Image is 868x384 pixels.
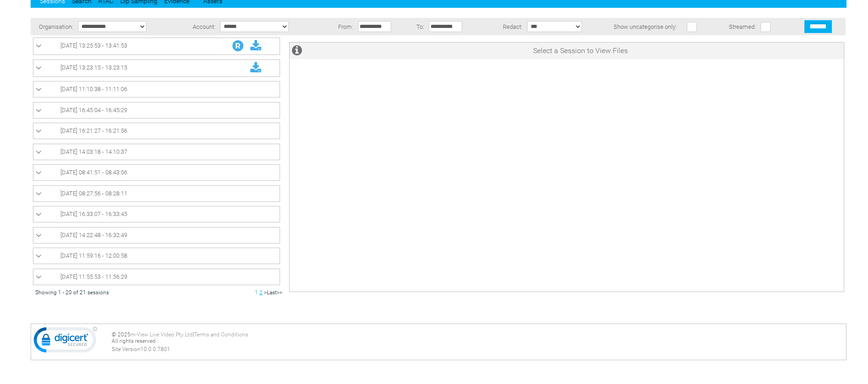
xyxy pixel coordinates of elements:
a: 2 [259,289,263,296]
td: Select a Session to View Files [317,43,844,59]
a: Terms and Conditions [194,331,248,338]
span: [DATE] 08:27:56 - 08:28:11 [60,190,127,197]
a: [DATE] 08:41:51 - 08:43:06 [36,167,277,178]
span: [DATE] 14:22:48 - 16:32:49 [60,232,127,238]
span: 1 [255,289,258,296]
a: [DATE] 16:45:04 - 16:45:29 [36,105,277,116]
a: [DATE] 11:55:53 - 11:56:29 [36,271,277,282]
a: [DATE] 08:27:56 - 08:28:11 [36,188,277,199]
span: [DATE] 16:45:04 - 16:45:29 [60,107,127,114]
span: [DATE] 14:03:18 - 14:10:37 [60,148,127,155]
div: Site Version [112,346,844,352]
a: Last>> [267,289,282,296]
span: 10.0.0.7801 [140,346,170,352]
a: [DATE] 11:59:16 - 12:00:58 [36,250,277,261]
a: [DATE] 13:23:15 - 13:23:15 [36,62,277,74]
span: Show uncategorise only: [614,23,677,30]
a: m-View Live Video Pty Ltd [130,331,193,338]
div: © 2025 | All rights reserved [112,331,844,352]
td: Account: [179,18,218,35]
td: From: [328,18,356,35]
span: [DATE] 16:21:27 - 16:21:56 [60,127,127,134]
span: [DATE] 13:23:15 - 13:23:15 [60,64,127,71]
span: Streamed: [729,23,756,30]
span: [DATE] 11:10:38 - 11:11:06 [60,86,127,92]
a: [DATE] 14:03:18 - 14:10:37 [36,146,277,157]
td: Organisation: [31,18,75,35]
a: [DATE] 11:10:38 - 11:11:06 [36,84,277,95]
span: [DATE] 11:55:53 - 11:56:29 [60,273,127,280]
span: [DATE] 11:59:16 - 12:00:58 [60,252,127,259]
a: > [264,289,267,296]
td: Redact: [480,18,525,35]
span: [DATE] 16:33:07 - 16:33:45 [60,211,127,217]
a: [DATE] 16:21:27 - 16:21:56 [36,125,277,136]
a: [DATE] 14:22:48 - 16:32:49 [36,230,277,241]
span: [DATE] 08:41:51 - 08:43:06 [60,169,127,176]
a: [DATE] 13:25:53 - 13:41:53 [36,40,277,52]
img: DigiCert Secured Site Seal [33,326,97,357]
img: R_Indication.svg [232,40,243,51]
span: [DATE] 13:25:53 - 13:41:53 [60,42,127,49]
td: To: [409,18,426,35]
a: [DATE] 16:33:07 - 16:33:45 [36,209,277,220]
span: Showing 1 - 20 of 21 sessions [35,289,109,296]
